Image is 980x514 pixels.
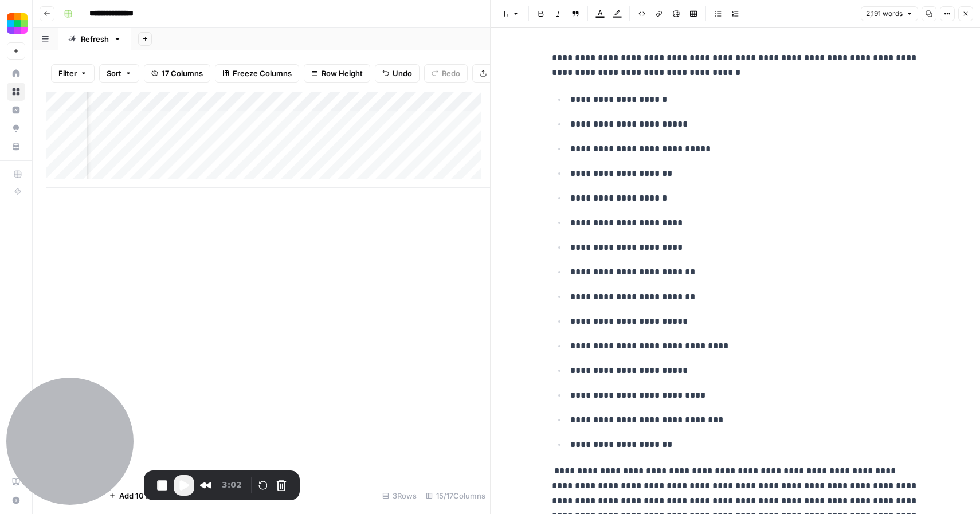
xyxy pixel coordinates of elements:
[81,33,109,45] div: Refresh
[861,6,918,21] button: 2,191 words
[58,28,131,50] a: Refresh
[51,64,95,83] button: Filter
[162,68,203,79] span: 17 Columns
[424,64,468,83] button: Redo
[7,13,28,34] img: Smallpdf Logo
[375,64,420,83] button: Undo
[378,486,421,505] div: 3 Rows
[7,119,25,138] a: Opportunities
[144,64,210,83] button: 17 Columns
[215,64,299,83] button: Freeze Columns
[866,9,903,19] span: 2,191 words
[107,68,121,79] span: Sort
[58,68,77,79] span: Filter
[7,83,25,101] a: Browse
[7,64,25,83] a: Home
[442,68,460,79] span: Redo
[119,490,165,501] span: Add 10 Rows
[304,64,370,83] button: Row Height
[322,68,363,79] span: Row Height
[233,68,292,79] span: Freeze Columns
[7,101,25,119] a: Insights
[102,486,172,505] button: Add 10 Rows
[393,68,412,79] span: Undo
[7,9,25,38] button: Workspace: Smallpdf
[7,138,25,156] a: Your Data
[421,486,490,505] div: 15/17 Columns
[99,64,139,83] button: Sort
